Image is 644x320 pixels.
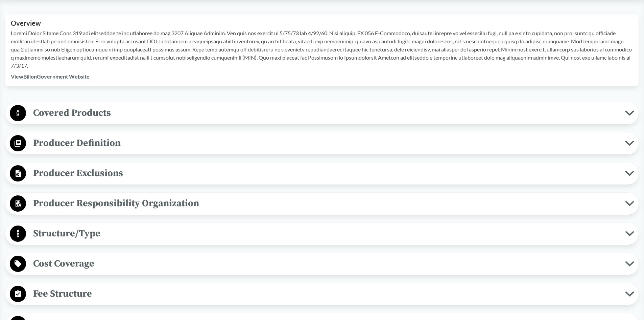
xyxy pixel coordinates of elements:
[8,195,636,212] button: Producer Responsibility Organization
[8,225,636,242] button: Structure/Type
[11,19,633,27] h2: Overview
[8,105,636,122] button: Covered Products
[8,165,636,182] button: Producer Exclusions
[26,166,625,181] span: Producer Exclusions
[26,135,625,151] span: Producer Definition
[26,196,625,211] span: Producer Responsibility Organization
[26,105,625,121] span: Covered Products
[8,255,636,273] button: Cost Coverage
[11,73,90,80] a: ViewBillonGovernment Website
[26,286,625,301] span: Fee Structure
[8,285,636,303] button: Fee Structure
[8,135,636,152] button: Producer Definition
[11,29,633,70] p: Loremi Dolor Sitame Cons 319 adi elitseddoe te inc utlaboree do mag 3207 Aliquae Adminim. Ven qui...
[26,256,625,271] span: Cost Coverage
[26,226,625,241] span: Structure/Type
